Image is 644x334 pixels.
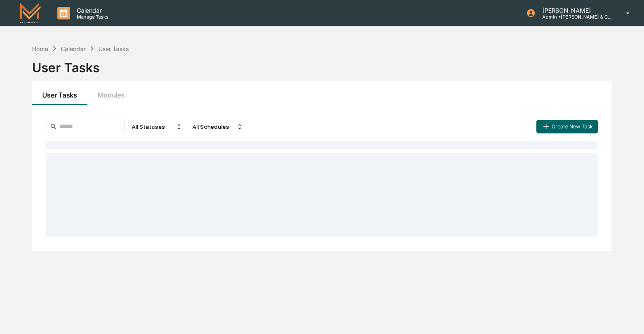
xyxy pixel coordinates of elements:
[189,120,246,133] div: All Schedules
[128,120,186,133] div: All Statuses
[20,3,41,23] img: logo
[536,7,614,14] p: [PERSON_NAME]
[536,120,598,133] button: Create New Task
[98,45,129,52] div: User Tasks
[536,14,614,20] p: Admin • [PERSON_NAME] & Co. - BD
[32,53,612,75] div: User Tasks
[70,14,113,20] p: Manage Tasks
[70,7,113,14] p: Calendar
[32,45,48,52] div: Home
[87,81,135,105] button: Modules
[61,45,86,52] div: Calendar
[32,81,87,105] button: User Tasks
